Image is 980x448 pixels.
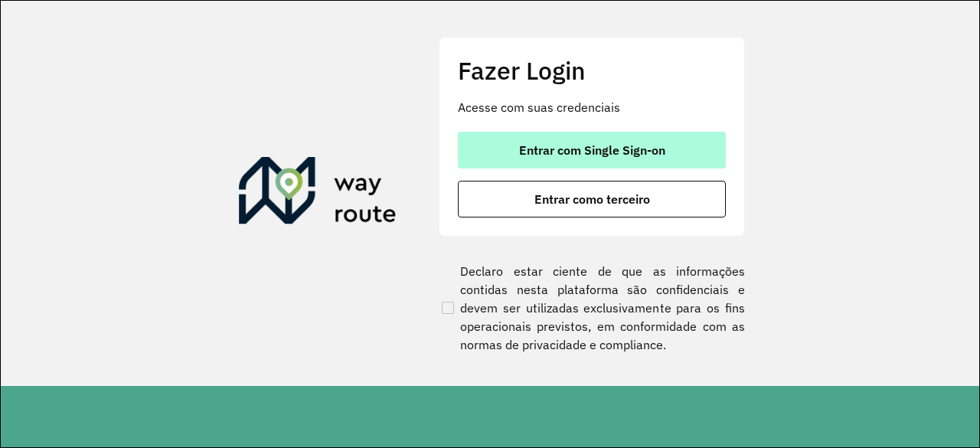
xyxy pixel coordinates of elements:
span: Entrar com Single Sign-on [519,144,665,156]
button: button [458,132,726,168]
p: Acesse com suas credenciais [458,98,726,116]
span: Entrar como terceiro [534,193,650,205]
button: button [458,181,726,217]
label: Declaro estar ciente de que as informações contidas nesta plataforma são confidenciais e devem se... [439,262,745,354]
h2: Fazer Login [458,56,726,85]
img: Roteirizador AmbevTech [239,157,397,231]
